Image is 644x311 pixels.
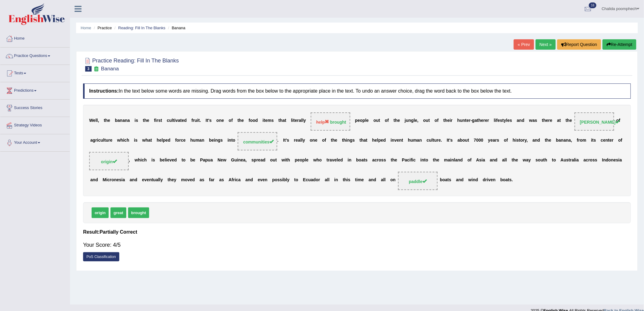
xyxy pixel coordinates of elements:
[239,118,242,123] b: h
[313,138,315,143] b: n
[220,138,223,143] b: s
[415,118,417,123] b: e
[108,118,110,123] b: e
[172,118,173,123] b: l
[215,138,218,143] b: n
[121,138,123,143] b: h
[147,118,149,123] b: e
[481,138,484,143] b: 0
[465,118,467,123] b: t
[81,26,91,30] a: Home
[191,118,193,123] b: f
[280,118,283,123] b: h
[510,118,512,123] b: s
[238,132,277,150] span: Drop target
[481,118,484,123] b: e
[96,118,97,123] b: l
[567,118,570,123] b: h
[457,118,460,123] b: h
[208,118,209,123] b: '
[175,138,177,143] b: f
[255,118,258,123] b: d
[98,118,99,123] b: ,
[178,118,180,123] b: a
[295,118,297,123] b: e
[110,138,113,143] b: e
[292,118,293,123] b: i
[214,138,215,143] b: i
[118,26,165,30] a: Reading: Fill In The Blanks
[229,118,232,123] b: o
[253,118,255,123] b: o
[83,83,631,99] h4: In the text below some words are missing. Drag words from the box below to the appropriate place ...
[310,138,313,143] b: o
[200,118,201,123] b: .
[447,118,450,123] b: e
[83,252,119,261] a: PoS Classification
[504,138,507,143] b: o
[498,118,500,123] b: e
[216,118,219,123] b: o
[514,39,534,50] a: « Prev
[294,138,296,143] b: r
[417,118,418,123] b: ,
[278,118,280,123] b: t
[98,138,101,143] b: c
[181,138,183,143] b: c
[406,118,409,123] b: u
[397,138,399,143] b: e
[120,118,123,123] b: n
[580,120,620,125] span: [PERSON_NAME]
[557,39,601,50] button: Report Question
[229,138,232,143] b: n
[529,118,533,123] b: w
[507,118,510,123] b: e
[378,138,381,143] b: p
[100,138,103,143] b: u
[575,112,614,131] span: Drop target
[219,118,222,123] b: n
[448,138,450,143] b: t
[432,138,433,143] b: l
[450,138,453,143] b: s
[180,118,182,123] b: t
[179,138,181,143] b: r
[391,138,392,143] b: i
[108,138,110,143] b: r
[0,48,70,63] a: Practice Questions
[360,118,363,123] b: o
[376,118,379,123] b: u
[190,138,193,143] b: h
[125,118,128,123] b: n
[124,138,127,143] b: c
[83,56,179,72] h2: Practice Reading: Fill In The Blanks
[457,138,460,143] b: a
[465,138,468,143] b: u
[231,118,233,123] b: f
[435,118,437,123] b: o
[402,138,403,143] b: t
[184,118,187,123] b: d
[115,118,118,123] b: b
[182,118,184,123] b: e
[0,134,70,150] a: Your Account
[0,82,70,97] a: Predictions
[365,118,366,123] b: l
[198,118,200,123] b: t
[264,118,265,123] b: t
[206,118,207,123] b: I
[143,118,144,123] b: t
[285,138,286,143] b: t
[315,138,317,143] b: e
[233,138,236,143] b: o
[277,138,278,143] b: .
[148,138,151,143] b: a
[299,118,301,123] b: a
[136,118,138,123] b: s
[414,118,415,123] b: l
[385,118,388,123] b: o
[127,138,129,143] b: h
[194,118,197,123] b: u
[322,138,325,143] b: o
[469,118,471,123] b: r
